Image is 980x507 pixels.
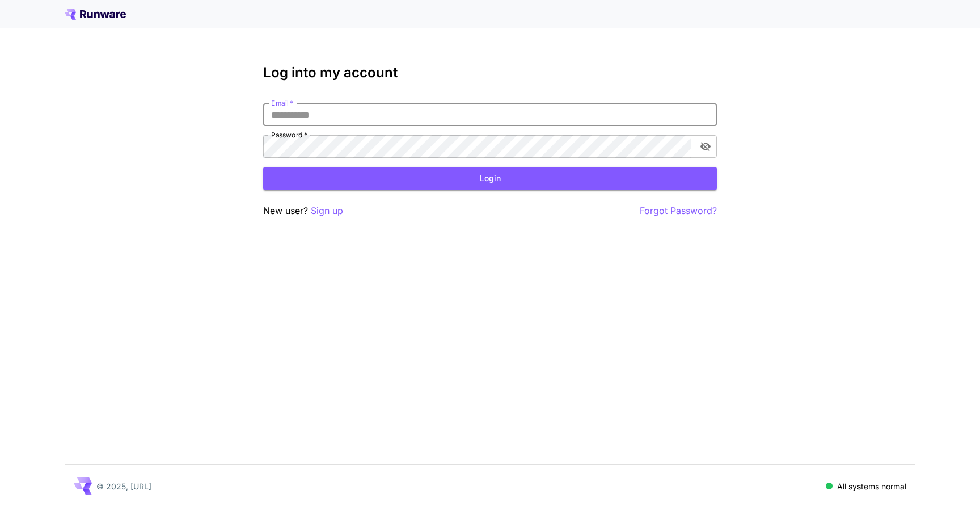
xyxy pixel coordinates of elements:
[311,204,343,218] button: Sign up
[640,204,717,218] button: Forgot Password?
[837,480,906,492] p: All systems normal
[271,130,307,140] label: Password
[263,65,717,81] h3: Log into my account
[263,167,717,190] button: Login
[96,480,151,492] p: © 2025, [URL]
[271,98,293,108] label: Email
[263,204,343,218] p: New user?
[695,136,716,157] button: toggle password visibility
